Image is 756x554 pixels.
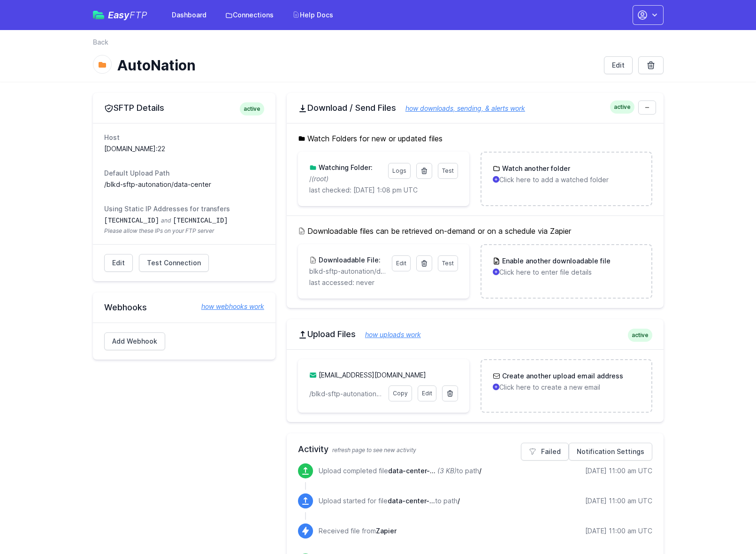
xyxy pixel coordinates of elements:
[93,38,664,53] nav: Breadcrumb
[493,268,640,277] p: Click here to enter file details
[458,497,460,505] span: /
[442,260,454,267] span: Test
[585,526,652,536] div: [DATE] 11:00 am UTC
[389,385,412,401] a: Copy
[108,10,147,20] span: Easy
[104,204,264,214] dt: Using Static IP Addresses for transfers
[521,443,569,461] a: Failed
[442,167,454,174] span: Test
[500,164,570,173] h3: Watch another folder
[500,256,611,266] h3: Enable another downloadable file
[396,104,525,112] a: how downloads, sending, & alerts work
[104,254,133,272] a: Edit
[104,227,264,235] span: Please allow these IPs on your FTP server
[130,9,147,21] span: FTP
[610,100,634,114] span: active
[319,496,460,506] p: Upload started for file to path
[317,163,373,172] h3: Watching Folder:
[104,144,264,154] dd: [DOMAIN_NAME]:22
[93,10,147,20] a: EasyFTP
[479,467,481,475] span: /
[309,278,458,287] p: last accessed: never
[287,7,339,23] a: Help Docs
[319,526,397,536] p: Received file from
[437,467,457,475] i: (3 KB)
[104,180,264,189] dd: /blkd-sftp-autonation/data-center
[332,446,416,454] span: refresh page to see new activity
[493,175,640,185] p: Click here to add a watched folder
[312,175,328,183] i: (root)
[585,496,652,506] div: [DATE] 11:00 am UTC
[388,497,435,505] span: data-center-1760007609.csv
[319,371,426,379] a: [EMAIL_ADDRESS][DOMAIN_NAME]
[93,38,108,47] a: Back
[392,255,411,271] a: Edit
[319,466,481,476] p: Upload completed file to path
[309,267,386,276] p: blkd-sftp-autonation/data-center/AutoNation Test SFTP sheet - Sheet1.csv
[161,217,171,224] span: and
[104,217,160,224] code: [TECHNICAL_ID]
[569,443,652,461] a: Notification Settings
[585,466,652,476] div: [DATE] 11:00 am UTC
[500,371,623,381] h3: Create another upload email address
[93,11,104,19] img: easyftp_logo.png
[481,153,651,196] a: Watch another folder Click here to add a watched folder
[220,7,279,23] a: Connections
[173,217,228,224] code: [TECHNICAL_ID]
[240,102,264,115] span: active
[376,527,397,535] span: Zapier
[104,302,264,313] h2: Webhooks
[104,169,264,178] dt: Default Upload Path
[298,133,652,144] h5: Watch Folders for new or updated files
[481,360,651,403] a: Create another upload email address Click here to create a new email
[298,329,652,340] h2: Upload Files
[628,329,652,342] span: active
[117,57,596,74] h1: AutoNation
[192,302,264,311] a: how webhooks work
[104,332,165,350] a: Add Webhook
[388,467,435,475] span: data-center-1760007609.csv
[481,245,651,288] a: Enable another downloadable file Click here to enter file details
[104,133,264,142] dt: Host
[388,163,411,179] a: Logs
[493,383,640,392] p: Click here to create a new email
[298,102,652,114] h2: Download / Send Files
[438,255,458,271] a: Test
[317,255,381,265] h3: Downloadable File:
[418,385,436,401] a: Edit
[438,163,458,179] a: Test
[604,56,633,74] a: Edit
[309,185,458,195] p: last checked: [DATE] 1:08 pm UTC
[298,443,652,456] h2: Activity
[147,258,201,268] span: Test Connection
[104,102,264,114] h2: SFTP Details
[166,7,212,23] a: Dashboard
[356,331,421,339] a: how uploads work
[298,225,652,237] h5: Downloadable files can be retrieved on-demand or on a schedule via Zapier
[139,254,209,272] a: Test Connection
[309,389,383,399] p: /blkd-sftp-autonation/data-center
[309,174,382,184] p: /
